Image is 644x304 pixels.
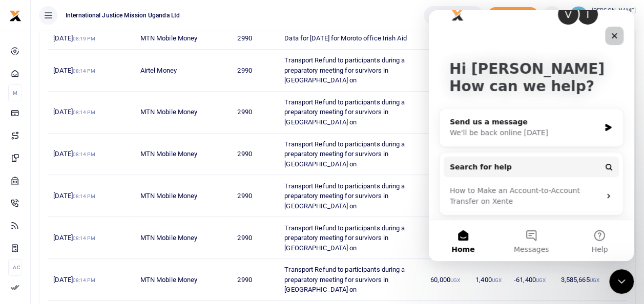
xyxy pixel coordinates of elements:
[279,92,425,134] td: Transport Refund to participants during a preparatory meeting for survivors in [GEOGRAPHIC_DATA] on
[134,259,232,301] td: MTN Mobile Money
[425,217,470,259] td: 60,000
[134,92,232,134] td: MTN Mobile Money
[21,117,171,128] div: We'll be back online [DATE]
[279,134,425,176] td: Transport Refund to participants during a preparatory meeting for survivors in [GEOGRAPHIC_DATA] on
[425,259,470,301] td: 60,000
[279,217,425,259] td: Transport Refund to participants during a preparatory meeting for survivors in [GEOGRAPHIC_DATA] on
[134,175,232,217] td: MTN Mobile Money
[15,146,190,167] button: Search for help
[73,110,95,115] small: 08:14 PM
[555,259,627,301] td: 3,585,665
[425,134,470,176] td: 60,000
[73,193,95,199] small: 08:14 PM
[10,98,195,137] div: Send us a messageWe'll be back online [DATE]
[425,50,470,92] td: 60,000
[176,16,195,35] div: Close
[8,259,22,276] li: Ac
[425,92,470,134] td: 60,000
[425,175,470,217] td: 60,000
[232,217,279,259] td: 2990
[162,235,179,243] span: Help
[492,277,502,283] small: UGX
[232,92,279,134] td: 2990
[21,175,172,197] div: How to Make an Account-to-Account Transfer on Xente
[61,11,184,20] span: International Justice Mission Uganda Ltd
[450,277,460,283] small: UGX
[73,235,95,241] small: 08:14 PM
[134,28,232,50] td: MTN Mobile Money
[425,28,470,50] td: 130,000
[48,28,134,50] td: [DATE]
[48,175,134,217] td: [DATE]
[85,235,120,243] span: Messages
[8,84,22,101] li: M
[73,36,95,41] small: 08:19 PM
[68,210,136,251] button: Messages
[134,50,232,92] td: Airtel Money
[279,259,425,301] td: Transport Refund to participants during a preparatory meeting for survivors in [GEOGRAPHIC_DATA] on
[487,7,538,24] li: Toup your wallet
[48,50,134,92] td: [DATE]
[232,134,279,176] td: 2990
[232,259,279,301] td: 2990
[48,259,134,301] td: [DATE]
[20,68,184,85] p: How can we help?
[137,210,205,251] button: Help
[134,217,232,259] td: MTN Mobile Money
[73,68,95,74] small: 08:14 PM
[73,277,95,283] small: 08:14 PM
[134,134,232,176] td: MTN Mobile Money
[279,175,425,217] td: Transport Refund to participants during a preparatory meeting for survivors in [GEOGRAPHIC_DATA] on
[424,6,483,25] a: UGX 3,565,565
[48,92,134,134] td: [DATE]
[20,50,184,68] p: Hi [PERSON_NAME]
[232,28,279,50] td: 2990
[279,28,425,50] td: Data for [DATE] for Moroto office Irish Aid
[48,134,134,176] td: [DATE]
[232,175,279,217] td: 2990
[569,6,636,25] a: profile-user [PERSON_NAME] Operations
[536,277,546,283] small: UGX
[21,151,83,162] span: Search for help
[9,10,22,22] img: logo-small
[609,269,634,294] iframe: Intercom live chat
[15,171,190,201] div: How to Make an Account-to-Account Transfer on Xente
[9,11,22,19] a: logo-small logo-large logo-large
[21,106,171,117] div: Send us a message
[592,7,636,15] small: [PERSON_NAME]
[279,50,425,92] td: Transport Refund to participants during a preparatory meeting for survivors in [GEOGRAPHIC_DATA] on
[569,6,588,25] img: profile-user
[23,235,46,243] span: Home
[429,10,634,261] iframe: Intercom live chat
[589,277,599,283] small: UGX
[420,6,487,25] li: Wallet ballance
[487,7,538,24] span: Add money
[508,259,555,301] td: -61,400
[232,50,279,92] td: 2990
[48,217,134,259] td: [DATE]
[470,259,508,301] td: 1,400
[73,151,95,157] small: 08:14 PM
